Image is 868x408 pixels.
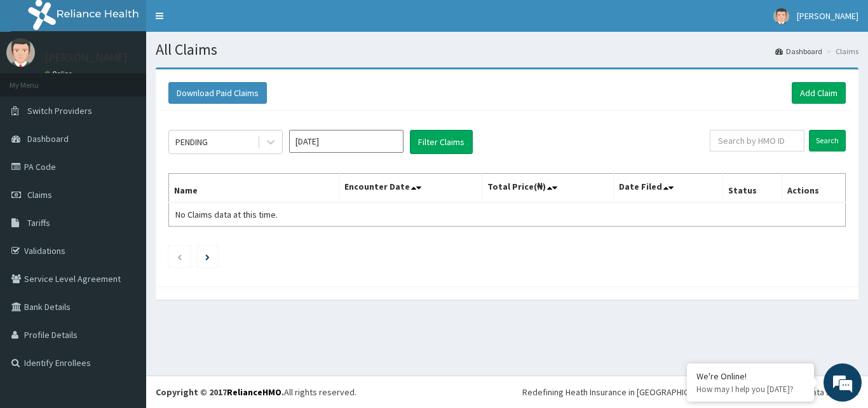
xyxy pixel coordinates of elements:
div: Redefining Heath Insurance in [GEOGRAPHIC_DATA] using Telemedicine and Data Science! [522,386,858,398]
a: Dashboard [775,46,822,57]
th: Total Price(₦) [482,174,614,203]
th: Status [723,174,782,203]
input: Search by HMO ID [710,130,804,151]
span: Dashboard [27,133,69,144]
span: Claims [27,189,52,200]
div: PENDING [175,136,208,148]
th: Date Filed [614,174,723,203]
img: User Image [773,8,789,24]
strong: Copyright © 2017 . [156,386,284,398]
th: Name [169,174,339,203]
a: Online [44,69,75,78]
li: Claims [824,46,858,57]
button: Filter Claims [410,130,473,154]
img: User Image [6,38,35,67]
span: Tariffs [27,217,50,229]
span: Switch Providers [27,105,92,116]
a: Add Claim [792,82,846,104]
input: Search [809,130,846,151]
button: Download Paid Claims [168,82,267,104]
th: Encounter Date [339,174,482,203]
span: No Claims data at this time. [175,209,278,220]
th: Actions [782,174,845,203]
a: RelianceHMO [227,386,281,398]
a: Next page [205,251,210,262]
span: [PERSON_NAME] [797,10,858,22]
h1: All Claims [156,41,858,58]
div: We're Online! [696,370,804,382]
p: How may I help you today? [696,384,804,395]
a: Previous page [177,251,182,262]
input: Select Month and Year [289,130,403,153]
p: [PERSON_NAME] [44,52,128,63]
footer: All rights reserved. [146,376,868,408]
